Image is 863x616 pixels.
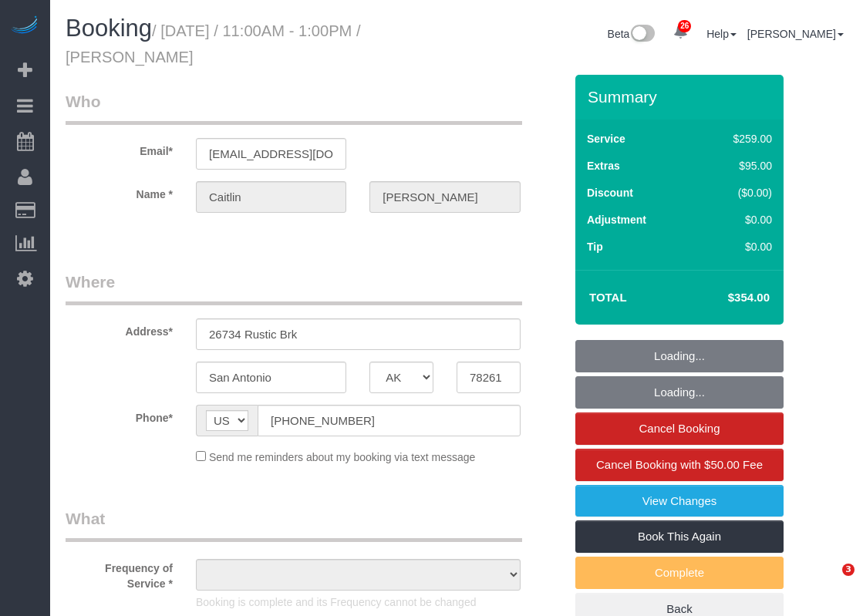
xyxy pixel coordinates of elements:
[196,138,346,170] input: Email*
[700,212,772,227] div: $0.00
[811,564,848,601] iframe: Intercom live chat
[575,520,784,553] a: Book This Again
[587,158,620,173] label: Extras
[682,291,770,305] h4: $354.00
[587,212,646,227] label: Adjustment
[629,25,655,45] img: New interface
[608,28,656,40] a: Beta
[700,185,772,200] div: ($0.00)
[587,185,633,200] label: Discount
[678,20,691,32] span: 26
[575,449,784,481] a: Cancel Booking with $50.00 Fee
[700,131,772,146] div: $259.00
[258,405,521,436] input: Phone*
[575,412,784,445] a: Cancel Booking
[369,181,520,213] input: Last Name*
[66,15,152,42] span: Booking
[54,138,184,159] label: Email*
[457,362,521,393] input: Zip Code*
[66,271,522,305] legend: Where
[66,22,361,66] small: / [DATE] / 11:00AM - 1:00PM / [PERSON_NAME]
[700,239,772,254] div: $0.00
[196,594,521,610] p: Booking is complete and its Frequency cannot be changed
[54,318,184,339] label: Address*
[587,131,625,146] label: Service
[747,28,844,40] a: [PERSON_NAME]
[589,291,627,304] strong: Total
[700,158,772,173] div: $95.00
[66,90,522,125] legend: Who
[66,507,522,542] legend: What
[54,181,184,202] label: Name *
[196,362,346,393] input: City*
[842,564,855,576] span: 3
[54,555,184,591] label: Frequency of Service *
[587,239,603,254] label: Tip
[9,15,40,37] img: Automaid Logo
[196,181,346,213] input: First Name*
[575,485,784,517] a: View Changes
[54,405,184,426] label: Phone*
[666,15,696,49] a: 26
[209,451,476,463] span: Send me reminders about my booking via text message
[706,28,737,40] a: Help
[596,458,763,471] span: Cancel Booking with $50.00 Fee
[588,88,776,106] h3: Summary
